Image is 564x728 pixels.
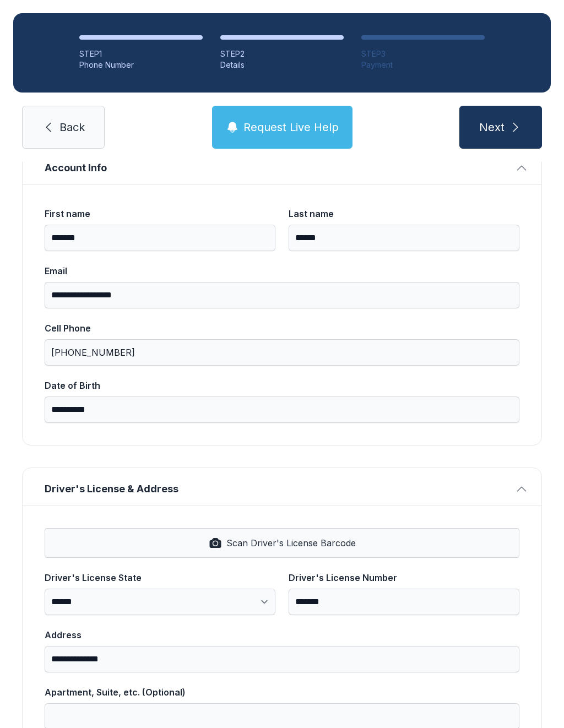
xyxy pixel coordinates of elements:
[45,589,275,615] select: Driver's License State
[45,160,511,176] span: Account Info
[23,468,541,506] button: Driver's License & Address
[45,339,519,366] input: Cell Phone
[220,48,344,59] div: STEP 2
[45,282,519,308] input: Email
[289,571,519,584] div: Driver's License Number
[79,48,203,59] div: STEP 1
[23,147,541,184] button: Account Info
[289,207,519,220] div: Last name
[45,646,519,672] input: Address
[59,119,85,135] span: Back
[45,225,275,251] input: First name
[289,225,519,251] input: Last name
[243,119,339,135] span: Request Live Help
[289,589,519,615] input: Driver's License Number
[45,207,275,220] div: First name
[361,48,485,59] div: STEP 3
[45,628,519,642] div: Address
[45,322,519,335] div: Cell Phone
[479,119,505,135] span: Next
[45,396,519,423] input: Date of Birth
[45,686,519,699] div: Apartment, Suite, etc. (Optional)
[226,536,356,550] span: Scan Driver's License Barcode
[220,59,344,70] div: Details
[45,264,519,278] div: Email
[79,59,203,70] div: Phone Number
[45,571,275,584] div: Driver's License State
[45,379,519,392] div: Date of Birth
[45,481,511,497] span: Driver's License & Address
[361,59,485,70] div: Payment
